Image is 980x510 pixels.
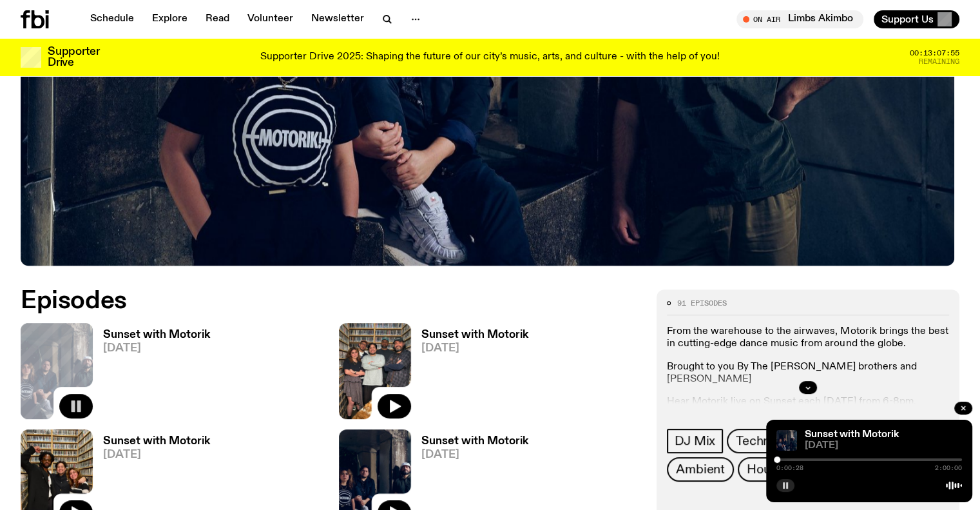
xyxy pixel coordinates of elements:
[736,10,863,28] button: On AirLimbs Akimbo
[667,326,949,350] p: From the warehouse to the airwaves, Motorik brings the best in cutting-edge dance music from arou...
[21,289,641,313] h2: Episodes
[677,300,727,307] span: 91 episodes
[303,10,372,28] a: Newsletter
[881,14,934,25] span: Support Us
[103,329,210,340] h3: Sunset with Motorik
[421,343,528,354] span: [DATE]
[935,465,962,471] span: 2:00:00
[727,429,786,453] a: Techno
[667,361,949,386] p: Brought to you By The [PERSON_NAME] brothers and [PERSON_NAME]
[805,429,899,440] a: Sunset with Motorik
[736,434,777,448] span: Techno
[421,329,528,340] h3: Sunset with Motorik
[676,462,725,476] span: Ambient
[919,58,959,65] span: Remaining
[144,10,195,28] a: Explore
[421,449,528,460] span: [DATE]
[198,10,237,28] a: Read
[240,10,301,28] a: Volunteer
[260,52,720,63] p: Supporter Drive 2025: Shaping the future of our city’s music, arts, and culture - with the help o...
[48,46,99,68] h3: Supporter Drive
[82,10,142,28] a: Schedule
[805,441,962,451] span: [DATE]
[910,50,959,57] span: 00:13:07:55
[738,457,793,482] a: House
[421,436,528,447] h3: Sunset with Motorik
[667,429,723,453] a: DJ Mix
[103,343,210,354] span: [DATE]
[675,434,715,448] span: DJ Mix
[747,462,783,476] span: House
[103,436,210,447] h3: Sunset with Motorik
[93,329,210,419] a: Sunset with Motorik[DATE]
[667,457,734,482] a: Ambient
[411,329,528,419] a: Sunset with Motorik[DATE]
[776,465,803,471] span: 0:00:28
[103,449,210,460] span: [DATE]
[874,10,959,28] button: Support Us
